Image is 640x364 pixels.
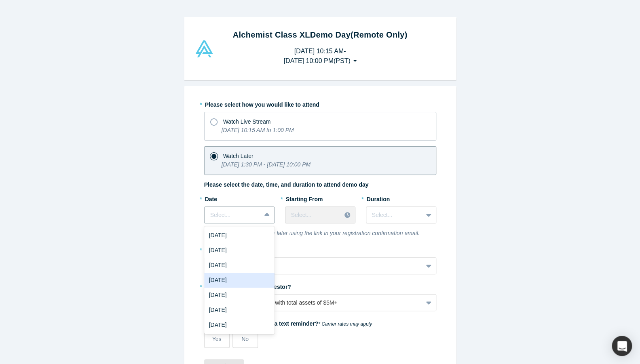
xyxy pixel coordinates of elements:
[204,181,369,189] label: Please select the date, time, and duration to attend demo day
[204,288,275,303] div: [DATE]
[204,273,275,288] div: [DATE]
[222,161,310,168] i: [DATE] 1:30 PM - [DATE] 10:00 PM
[222,127,294,133] i: [DATE] 10:15 AM to 1:00 PM
[194,40,214,57] img: Alchemist Vault Logo
[204,258,275,273] div: [DATE]
[204,317,436,328] label: Would you like to receive a text reminder?
[204,243,275,258] div: [DATE]
[285,192,323,204] label: Starting From
[204,230,420,236] i: You can change your choice later using the link in your registration confirmation email.
[204,228,275,243] div: [DATE]
[212,336,222,342] span: Yes
[204,98,436,109] label: Please select how you would like to attend
[204,318,275,332] div: [DATE]
[366,192,436,204] label: Duration
[241,336,249,342] span: No
[204,280,436,291] label: Are you an accredited investor?
[204,243,436,255] label: What will be your role?
[223,153,253,159] span: Watch Later
[204,192,275,204] label: Date
[233,30,408,39] strong: Alchemist Class XL Demo Day (Remote Only)
[204,303,275,318] div: [DATE]
[318,321,372,327] em: * Carrier rates may apply
[275,44,365,69] button: [DATE] 10:15 AM-[DATE] 10:00 PM(PST)
[223,118,271,125] span: Watch Live Stream
[210,299,417,307] div: Yes, invests through trust with total assets of $5M+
